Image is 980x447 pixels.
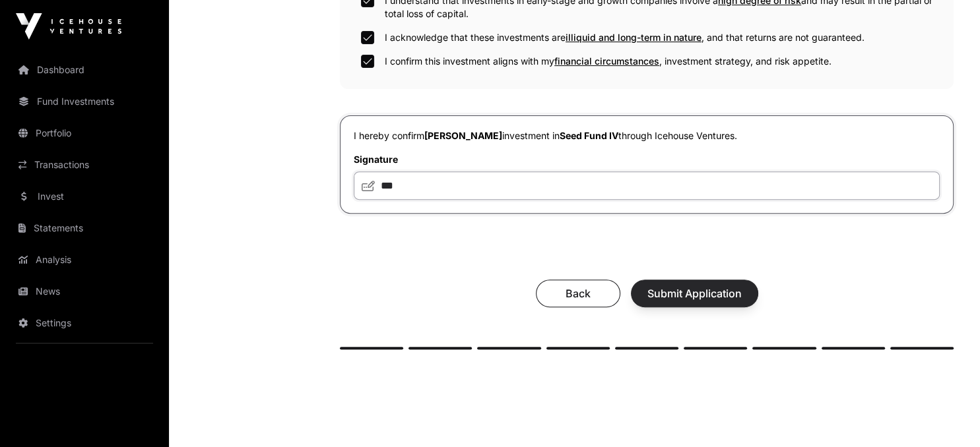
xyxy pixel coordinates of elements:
[11,87,158,116] a: Fund Investments
[536,280,620,307] button: Back
[11,150,158,179] a: Transactions
[385,31,865,44] label: I acknowledge that these investments are , and that returns are not guaranteed.
[424,130,502,141] span: [PERSON_NAME]
[552,285,604,301] span: Back
[354,153,940,166] label: Signature
[11,182,158,211] a: Invest
[11,309,158,338] a: Settings
[11,55,158,84] a: Dashboard
[11,119,158,148] a: Portfolio
[11,214,158,243] a: Statements
[554,55,659,67] span: financial circumstances
[11,277,158,306] a: News
[385,55,832,68] label: I confirm this investment aligns with my , investment strategy, and risk appetite.
[631,280,758,307] button: Submit Application
[354,129,940,142] p: I hereby confirm investment in through Icehouse Ventures.
[11,245,158,274] a: Analysis
[914,384,980,447] iframe: Chat Widget
[560,130,618,141] span: Seed Fund IV
[566,32,702,43] span: illiquid and long-term in nature
[647,285,742,301] span: Submit Application
[16,13,121,40] img: Icehouse Ventures Logo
